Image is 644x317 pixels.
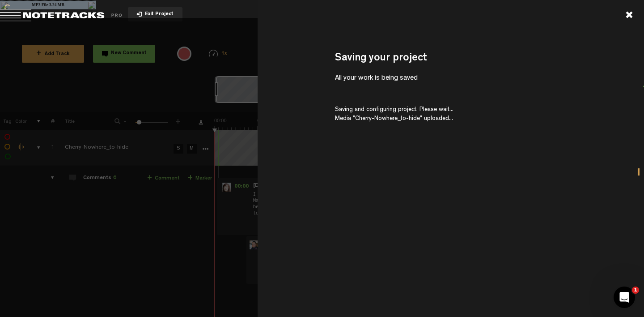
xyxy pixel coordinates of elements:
span: 1 [632,287,639,294]
div: Saving your project [335,51,567,66]
span: Exit Project [142,12,174,17]
img: close16.png [88,2,95,9]
img: icon16.png [1,2,8,9]
iframe: Intercom live chat [614,287,635,308]
span: Saving and configuring project. Please wait... Media "Cherry-Nowhere_to-hide" uploaded... [335,107,453,122]
div: All your work is being saved [335,73,567,84]
button: Exit Project [128,7,182,21]
td: MP3 File 3.24 MB [9,1,87,9]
